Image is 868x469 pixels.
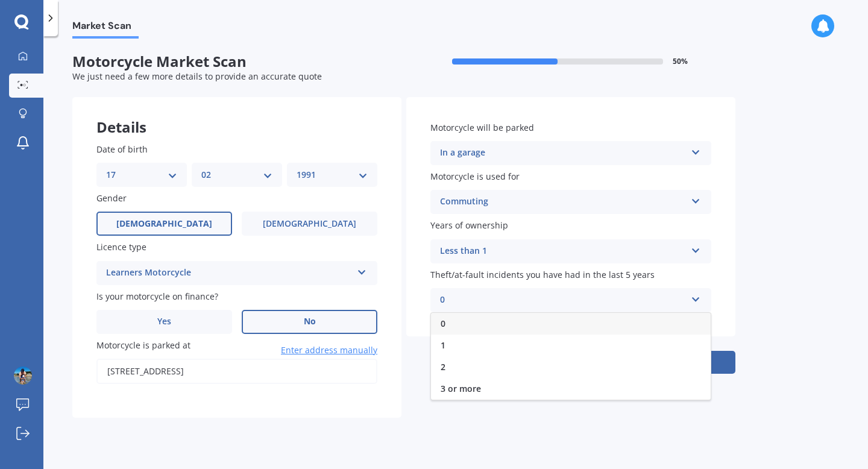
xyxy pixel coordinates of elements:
input: Enter address [96,359,377,384]
span: Motorcycle is used for [430,171,520,182]
span: Licence type [96,242,146,253]
div: In a garage [440,146,686,160]
span: Years of ownership [430,220,508,231]
span: Motorcycle Market Scan [72,53,404,71]
div: Learners Motorcycle [106,266,352,280]
span: Gender [96,192,127,204]
span: 0 [441,318,445,329]
span: We just need a few more details to provide an accurate quote [72,71,322,82]
div: 0 [440,293,686,307]
span: 1 [441,339,445,351]
span: Market Scan [72,20,139,36]
span: Enter address manually [281,344,377,356]
span: 2 [441,361,445,373]
span: Motorcycle is parked at [96,339,190,351]
span: [DEMOGRAPHIC_DATA] [263,219,356,229]
span: Date of birth [96,143,148,155]
span: 3 or more [441,383,481,394]
span: No [304,316,316,327]
div: Less than 1 [440,244,686,259]
div: Commuting [440,195,686,209]
span: Yes [157,316,171,327]
div: Details [72,97,401,133]
span: Theft/at-fault incidents you have had in the last 5 years [430,269,655,280]
span: Motorcycle will be parked [430,122,534,133]
span: Is your motorcycle on finance? [96,291,218,302]
span: [DEMOGRAPHIC_DATA] [116,219,212,229]
img: picture [14,367,32,385]
span: 50 % [673,57,688,66]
